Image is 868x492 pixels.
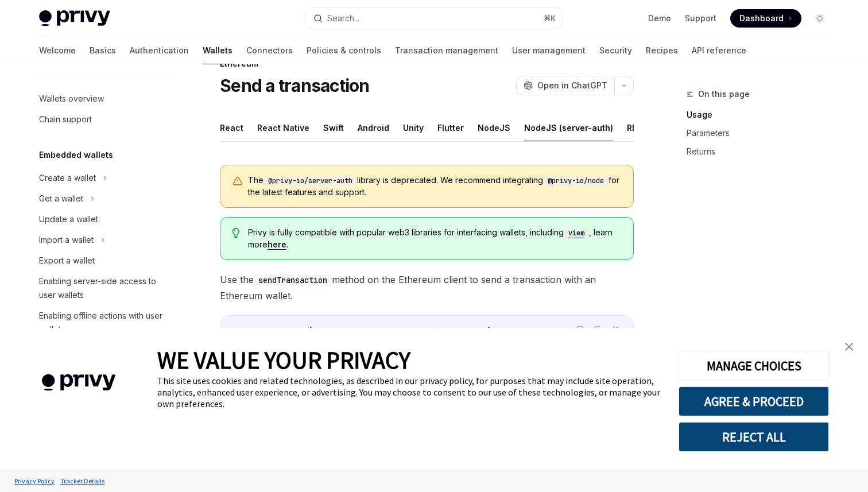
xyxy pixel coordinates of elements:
[564,227,589,239] code: viem
[263,175,357,187] code: @privy-io/server-auth
[39,192,83,206] div: Get a wallet
[687,124,838,142] a: Parameters
[39,148,113,162] h5: Embedded wallets
[646,37,678,64] a: Recipes
[358,114,389,141] button: Android
[246,37,293,64] a: Connectors
[627,114,663,141] button: REST API
[679,422,829,452] button: REJECT ALL
[698,87,750,101] span: On this page
[838,335,861,358] a: close banner
[811,9,829,28] button: Toggle dark mode
[17,358,140,408] img: company logo
[39,309,170,336] div: Enabling offline actions with user wallets
[248,227,622,250] span: Privy is fully compatible with popular web3 libraries for interfacing wallets, including , learn ...
[478,114,510,141] button: NodeJS
[543,175,609,187] code: @privy-io/node
[537,326,698,336] span: EthereumSendTransactionResponseType
[544,14,556,23] span: ⌘ K
[30,250,177,271] a: Export a wallet
[39,254,95,268] div: Export a wallet
[323,114,344,141] button: Swift
[203,37,232,64] a: Wallets
[257,114,309,141] button: React Native
[90,37,116,64] a: Basics
[537,80,607,91] span: Open in ChatGPT
[157,345,410,375] span: WE VALUE YOUR PRIVACY
[220,272,634,304] span: Use the method on the Ethereum client to send a transaction with an Ethereum wallet.
[491,326,501,336] span: =>
[564,227,589,237] a: viem
[57,471,107,491] a: Tracker Details
[220,75,370,96] h1: Send a transaction
[395,37,498,64] a: Transaction management
[501,326,533,336] span: Promise
[39,171,96,185] div: Create a wallet
[524,114,613,141] button: NodeJS (server-auth)
[599,37,632,64] a: Security
[299,326,312,336] span: : (
[512,37,586,64] a: User management
[39,233,94,247] div: Import a wallet
[254,274,332,286] code: sendTransaction
[335,326,340,336] span: :
[687,106,838,124] a: Usage
[533,326,537,336] span: <
[572,323,587,338] button: Report incorrect code
[39,274,170,302] div: Enabling server-side access to user wallets
[39,92,104,106] div: Wallets overview
[403,114,424,141] button: Unity
[39,37,76,64] a: Welcome
[609,323,624,338] button: Ask AI
[687,142,838,161] a: Returns
[220,114,243,141] button: React
[307,37,381,64] a: Policies & controls
[327,11,359,25] div: Search...
[30,109,177,130] a: Chain support
[30,305,177,340] a: Enabling offline actions with user wallets
[30,271,177,305] a: Enabling server-side access to user wallets
[30,88,177,109] a: Wallets overview
[248,175,622,198] span: The library is deprecated. We recommend integrating for the latest features and support.
[340,326,487,336] span: EthereumSendTransactionInputType
[157,375,661,409] div: This site uses cookies and related technologies, as described in our privacy policy, for purposes...
[11,471,57,491] a: Privacy Policy
[487,326,491,336] span: )
[591,323,606,338] button: Copy the contents from the code block
[232,176,243,187] svg: Warning
[679,386,829,416] button: AGREE & PROCEED
[845,343,853,351] img: close banner
[730,9,801,28] a: Dashboard
[739,13,784,24] span: Dashboard
[312,326,335,336] span: input
[130,37,189,64] a: Authentication
[30,209,177,230] a: Update a wallet
[679,351,829,381] button: MANAGE CHOICES
[692,37,746,64] a: API reference
[232,228,240,238] svg: Tip
[685,13,716,24] a: Support
[516,76,614,95] button: Open in ChatGPT
[648,13,671,24] a: Demo
[230,326,299,336] span: sendTransaction
[437,114,464,141] button: Flutter
[305,8,563,29] button: Search...⌘K
[39,113,92,126] div: Chain support
[268,239,286,250] a: here
[39,10,110,26] img: light logo
[39,212,98,226] div: Update a wallet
